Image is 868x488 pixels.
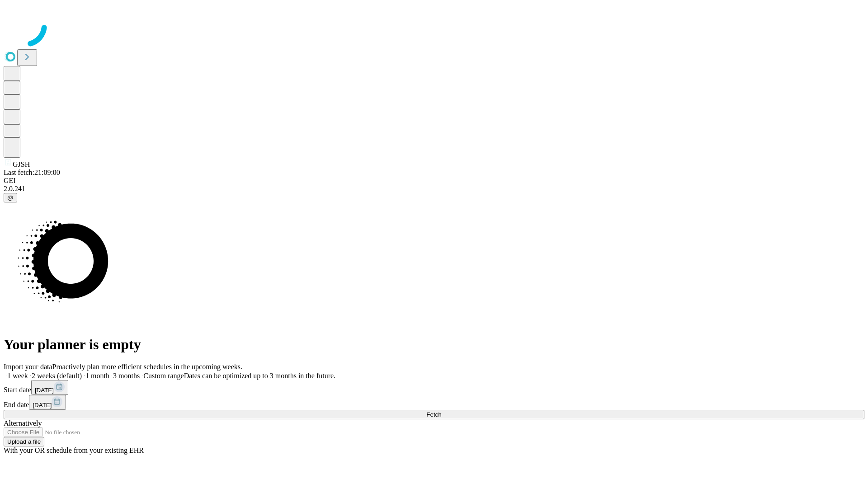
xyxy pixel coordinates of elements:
[85,372,109,380] span: 1 month
[4,446,144,454] span: With your OR schedule from your existing EHR
[31,380,68,395] button: [DATE]
[4,395,864,410] div: End date
[7,372,28,380] span: 1 week
[4,193,17,202] button: @
[4,336,864,353] h1: Your planner is empty
[35,387,54,394] span: [DATE]
[4,380,864,395] div: Start date
[4,410,864,419] button: Fetch
[4,437,44,446] button: Upload a file
[29,395,66,410] button: [DATE]
[33,402,52,408] span: [DATE]
[143,372,184,380] span: Custom range
[426,411,441,418] span: Fetch
[32,372,82,380] span: 2 weeks (default)
[4,419,42,427] span: Alternatively
[4,177,864,185] div: GEI
[52,363,242,371] span: Proactively plan more efficient schedules in the upcoming weeks.
[13,160,30,168] span: GJSH
[7,194,14,201] span: @
[184,372,335,380] span: Dates can be optimized up to 3 months in the future.
[4,363,52,371] span: Import your data
[4,169,60,176] span: Last fetch: 21:09:00
[113,372,140,380] span: 3 months
[4,185,864,193] div: 2.0.241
